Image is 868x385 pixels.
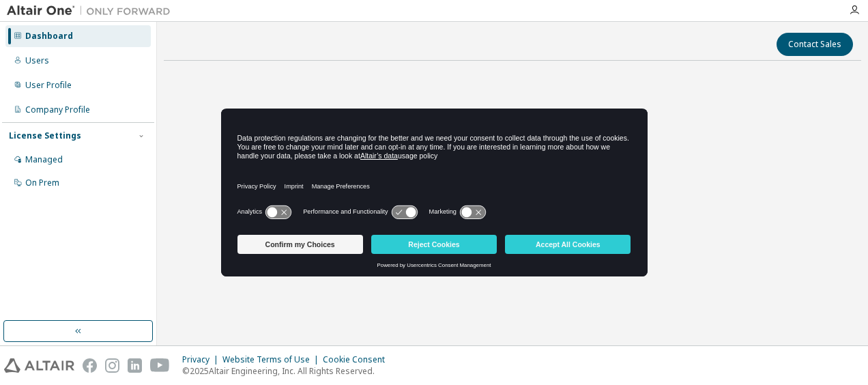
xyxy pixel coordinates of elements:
[25,177,59,188] div: On Prem
[323,354,393,365] div: Cookie Consent
[777,33,853,56] button: Contact Sales
[182,365,393,377] p: © 2025 Altair Engineering, Inc. All Rights Reserved.
[25,31,73,42] div: Dashboard
[25,154,63,165] div: Managed
[25,55,49,66] div: Users
[25,104,90,115] div: Company Profile
[7,4,177,18] img: Altair One
[182,354,222,365] div: Privacy
[222,354,323,365] div: Website Terms of Use
[83,358,97,373] img: facebook.svg
[150,358,170,373] img: youtube.svg
[9,130,81,141] div: License Settings
[25,80,72,91] div: User Profile
[128,358,142,373] img: linkedin.svg
[4,358,74,373] img: altair_logo.svg
[105,358,119,373] img: instagram.svg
